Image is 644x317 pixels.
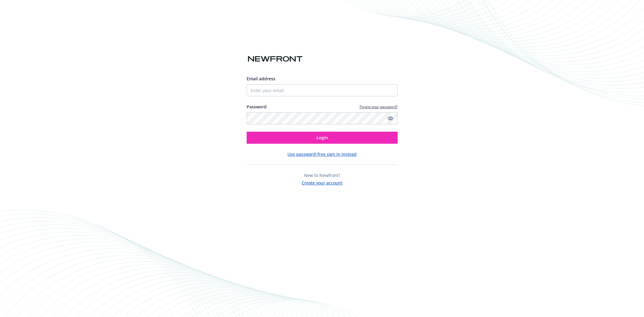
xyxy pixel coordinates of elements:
[360,104,398,109] a: Forgot your password?
[304,172,340,178] span: New to Newfront?
[387,115,394,122] a: Show password
[287,151,357,157] button: Use password-free sign in instead
[302,178,342,186] button: Create your account
[247,76,275,82] span: Email address
[247,84,398,96] input: Enter your email
[247,54,304,64] img: Newfront logo
[247,132,398,144] button: Login
[316,135,328,140] span: Login
[247,112,398,124] input: Enter your password
[247,104,267,110] label: Password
